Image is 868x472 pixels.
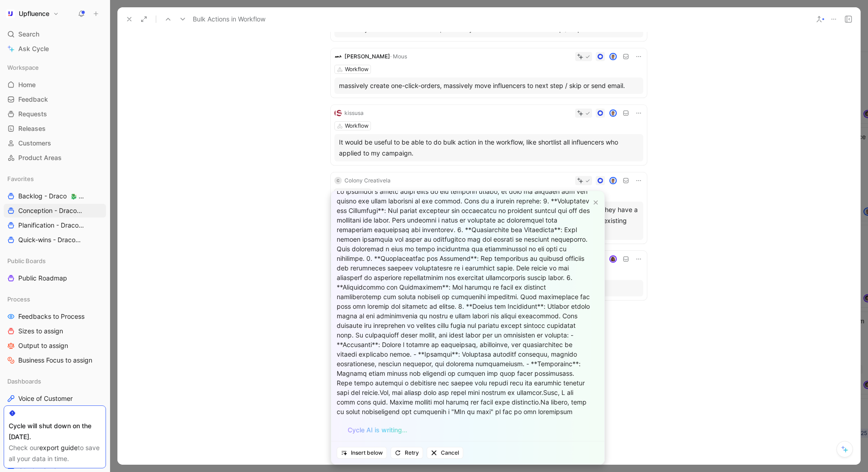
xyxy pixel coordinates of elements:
[395,448,419,457] span: Retry
[427,447,463,459] button: Cancel
[431,448,459,457] span: Cancel
[337,447,387,459] button: Insert below
[391,447,423,459] button: Retry
[341,448,383,457] span: Insert below
[348,425,407,436] div: Cycle AI is writing…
